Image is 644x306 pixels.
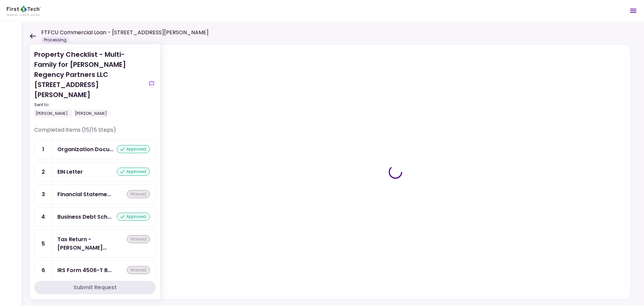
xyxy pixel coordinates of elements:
div: waived [127,235,150,243]
div: EIN Letter [57,168,83,176]
div: approved [117,213,150,221]
div: 4 [35,207,52,226]
div: Organization Documents for Borrowing Entity [57,145,113,154]
a: 4Business Debt Scheduleapproved [34,207,156,227]
div: Property Checklist - Multi-Family for [PERSON_NAME] Regency Partners LLC [STREET_ADDRESS][PERSON_... [34,49,145,118]
div: 2 [35,162,52,181]
div: 1 [35,140,52,159]
a: 3Financial Statement - Borrowerwaived [34,184,156,204]
div: approved [117,168,150,176]
div: Sent to: [34,102,145,108]
div: [PERSON_NAME] [73,109,108,118]
div: Completed items (15/15 Steps) [34,126,156,139]
a: 5Tax Return - Borrowerwaived [34,229,156,258]
div: Processing [41,37,69,43]
div: Tax Return - Borrower [57,235,127,252]
div: [PERSON_NAME]... [34,109,72,118]
div: 3 [35,185,52,204]
div: 6 [35,261,52,280]
a: 6IRS Form 4506-T Borrowerwaived [34,260,156,280]
a: 1Organization Documents for Borrowing Entityapproved [34,139,156,159]
div: Financial Statement - Borrower [57,190,111,199]
div: Submit Request [73,283,117,292]
div: IRS Form 4506-T Borrower [57,266,112,274]
div: approved [117,145,150,153]
button: show-messages [148,80,156,88]
button: Submit Request [34,281,156,294]
a: 2EIN Letterapproved [34,162,156,182]
div: waived [127,190,150,198]
img: Partner icon [7,6,41,16]
button: Open menu [625,3,641,19]
div: 5 [35,230,52,257]
h1: FTFCU Commercial Loan - [STREET_ADDRESS][PERSON_NAME] [41,29,209,37]
div: Business Debt Schedule [57,213,111,221]
div: waived [127,266,150,274]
